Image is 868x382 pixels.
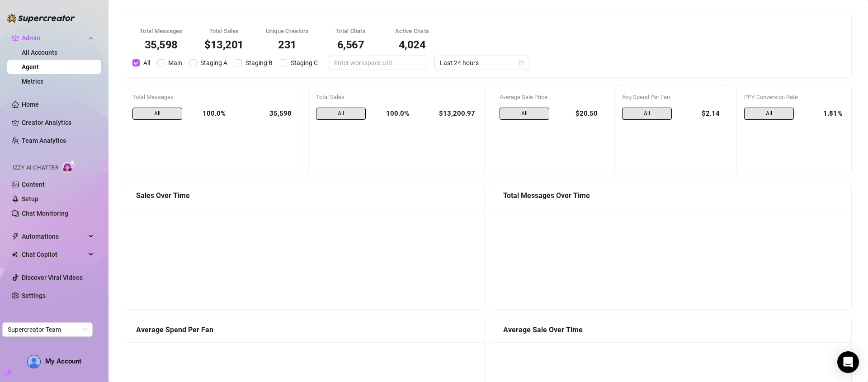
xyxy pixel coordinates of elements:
[22,31,86,45] span: Admin
[287,58,321,68] span: Staging C
[12,251,18,258] img: Chat Copilot
[204,39,244,50] div: $13,201
[557,108,599,120] div: $20.50
[500,108,549,120] span: All
[266,39,309,50] div: 231
[62,160,76,173] img: AI Chatter
[7,14,75,23] img: logo-BBDzfeDw.svg
[392,39,432,50] div: 4,024
[503,190,840,201] div: Total Messages Over Time
[197,58,231,68] span: Staging A
[22,229,86,244] span: Automations
[242,58,276,68] span: Staging B
[140,58,154,68] span: All
[22,210,68,217] a: Chat Monitoring
[22,292,46,299] a: Settings
[140,27,183,36] div: Total Messages
[132,108,182,120] span: All
[316,108,366,120] span: All
[392,27,432,36] div: Active Chats
[316,93,477,102] div: Total Sales
[622,108,672,120] span: All
[503,324,840,335] div: Average Sale Over Time
[622,93,722,102] div: Avg Spend Per Fan
[22,247,86,262] span: Chat Copilot
[5,369,11,376] span: build
[28,355,40,368] img: AD_cMMTxCeTpmN1d5MnKJ1j-_uXZCpTKapSSqNGg4PyXtR_tCW7gZXTNmFz2tpVv9LSyNV7ff1CaS4f4q0HLYKULQOwoM5GQR...
[801,108,844,120] div: 1.81%
[22,274,83,281] a: Discover Viral Videos
[440,56,524,70] span: Last 24 hours
[233,108,293,120] div: 35,598
[22,101,39,108] a: Home
[373,108,409,120] div: 100.0%
[744,93,844,102] div: PPV Conversion Rate
[331,39,371,50] div: 6,567
[12,233,19,240] span: thunderbolt
[331,27,371,36] div: Total Chats
[22,78,43,85] a: Metrics
[45,357,81,365] span: My Account
[416,108,477,120] div: $13,200.97
[22,195,38,203] a: Setup
[8,323,87,336] span: Supercreator Team
[189,108,226,120] div: 100.0%
[22,115,94,130] a: Creator Analytics
[22,181,45,188] a: Content
[136,324,473,335] div: Average Spend Per Fan
[13,164,58,172] span: Izzy AI Chatter
[140,39,183,50] div: 35,598
[22,49,57,56] a: All Accounts
[165,58,186,68] span: Main
[334,58,415,68] input: Enter workspace UID
[266,27,309,36] div: Unique Creators
[837,351,859,373] div: Open Intercom Messenger
[22,63,39,71] a: Agent
[136,190,473,201] div: Sales Over Time
[22,137,66,144] a: Team Analytics
[132,93,293,102] div: Total Messages
[519,60,524,66] span: calendar
[679,108,722,120] div: $2.14
[500,93,599,102] div: Average Sale Price
[204,27,244,36] div: Total Sales
[744,108,794,120] span: All
[12,34,19,42] span: crown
